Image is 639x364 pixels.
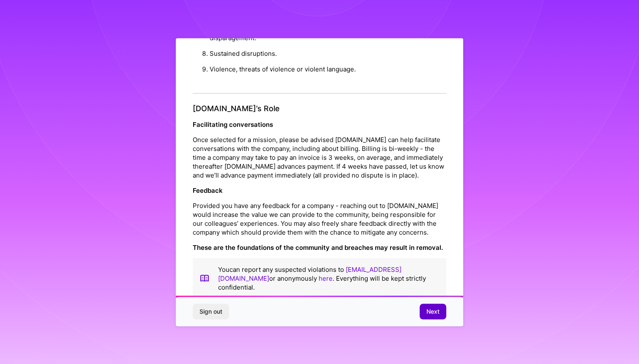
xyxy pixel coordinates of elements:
img: book icon [199,265,210,291]
a: [EMAIL_ADDRESS][DOMAIN_NAME] [218,265,401,282]
p: Provided you have any feedback for a company - reaching out to [DOMAIN_NAME] would increase the v... [193,201,446,236]
strong: Facilitating conversations [193,120,273,128]
strong: Feedback [193,186,223,194]
button: Sign out [193,304,229,319]
span: Next [426,307,440,316]
li: Sustained disruptions. [210,46,446,61]
h4: [DOMAIN_NAME]’s Role [193,104,446,113]
strong: These are the foundations of the community and breaches may result in removal. [193,243,443,251]
p: You can report any suspected violations to or anonymously . Everything will be kept strictly conf... [218,265,440,291]
p: Once selected for a mission, please be advised [DOMAIN_NAME] can help facilitate conversations wi... [193,135,446,179]
li: Violence, threats of violence or violent language. [210,61,446,77]
a: here [319,274,333,282]
span: Sign out [199,307,222,316]
button: Next [420,304,446,319]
